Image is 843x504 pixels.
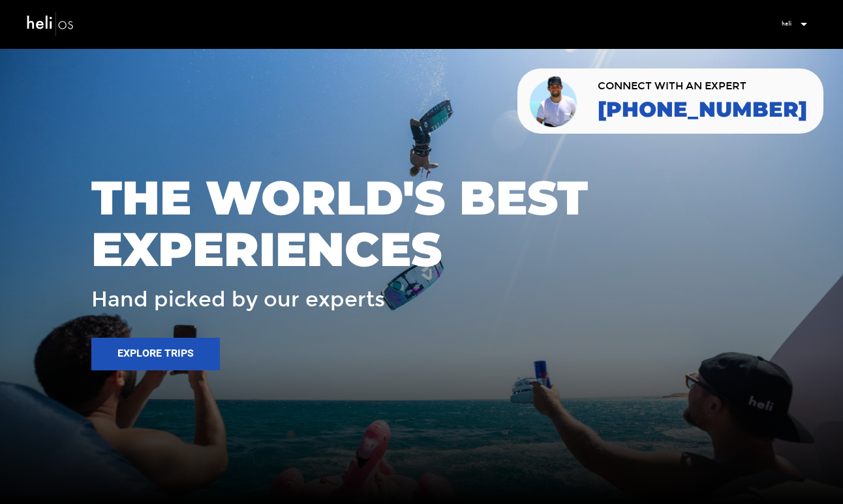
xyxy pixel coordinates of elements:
[598,81,807,91] span: CONNECT WITH AN EXPERT
[26,9,75,38] img: heli-logo
[527,74,581,128] img: contact our team
[598,98,807,121] a: [PHONE_NUMBER]
[91,288,385,311] span: Hand picked by our experts
[776,14,796,33] img: 7b8205e9328a03c7eaaacec4a25d2b25.jpeg
[91,172,752,275] span: THE WORLD'S BEST EXPERIENCES
[91,338,220,370] button: Explore Trips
